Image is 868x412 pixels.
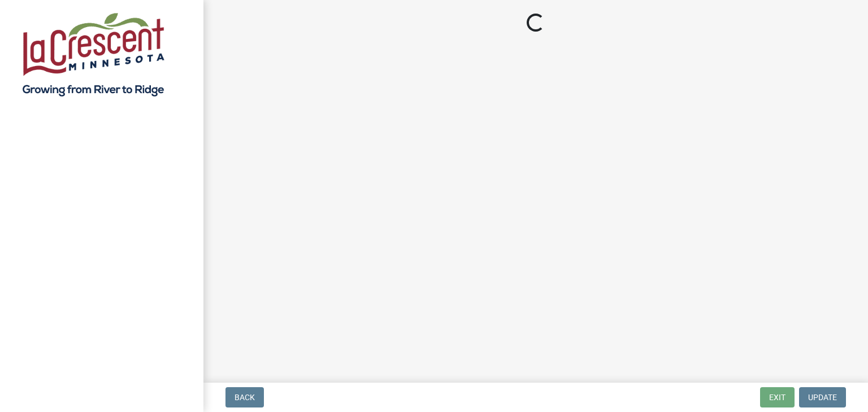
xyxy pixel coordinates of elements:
button: Back [225,387,264,407]
button: Exit [760,387,795,407]
span: Update [808,393,837,402]
span: Back [235,393,255,402]
img: City of La Crescent, Minnesota [23,12,164,97]
button: Update [799,387,846,407]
